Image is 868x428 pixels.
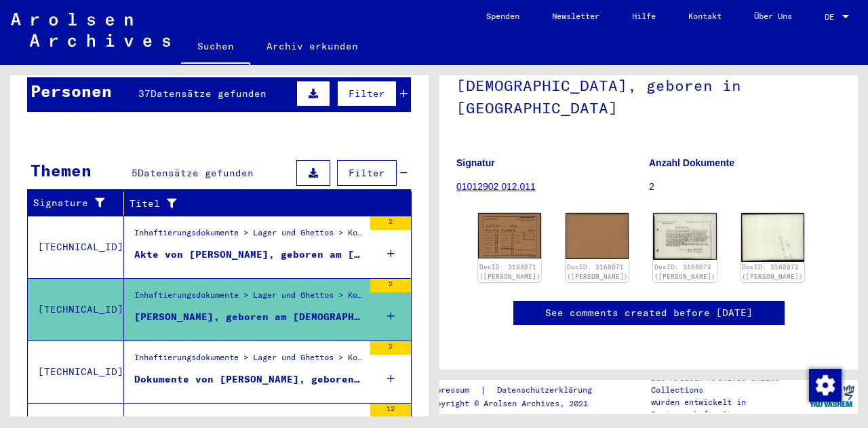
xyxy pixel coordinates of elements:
[478,213,541,258] img: 001.jpg
[825,12,840,22] span: DE
[134,372,363,387] div: Dokumente von [PERSON_NAME], geboren am [DEMOGRAPHIC_DATA]
[337,81,397,106] button: Filter
[11,13,170,47] img: Arolsen_neg.svg
[567,263,628,280] a: DocID: 3168071 ([PERSON_NAME])
[654,263,715,280] a: DocID: 3168072 ([PERSON_NAME])
[649,180,841,194] p: 2
[349,87,385,100] span: Filter
[33,193,127,214] div: Signature
[566,213,629,259] img: 002.jpg
[456,32,841,136] h1: [PERSON_NAME], geboren am [DEMOGRAPHIC_DATA], geboren in [GEOGRAPHIC_DATA]
[134,248,363,262] div: Akte von [PERSON_NAME], geboren am [DEMOGRAPHIC_DATA]
[181,30,250,65] a: Suchen
[456,157,495,168] b: Signatur
[31,79,112,103] div: Personen
[653,213,716,260] img: 001.jpg
[742,263,803,280] a: DocID: 3168072 ([PERSON_NAME])
[545,306,753,320] a: See comments created before [DATE]
[806,379,857,413] img: yv_logo.png
[741,213,804,261] img: 002.jpg
[349,167,385,179] span: Filter
[809,369,842,402] img: Zustimmung ändern
[456,181,536,192] a: 01012902 012.011
[370,404,411,417] div: 12
[130,193,398,214] div: Titel
[138,87,151,100] span: 37
[427,383,608,397] div: |
[134,351,363,370] div: Inhaftierungsdokumente > Lager und Ghettos > Konzentrationslager [GEOGRAPHIC_DATA] > Individuelle...
[33,196,113,210] div: Signature
[130,197,384,211] div: Titel
[134,227,363,246] div: Inhaftierungsdokumente > Lager und Ghettos > Konzentrationslager Mittelbau ([GEOGRAPHIC_DATA]) > ...
[427,383,480,397] a: Impressum
[479,263,540,280] a: DocID: 3168071 ([PERSON_NAME])
[649,157,734,168] b: Anzahl Dokumente
[134,289,363,308] div: Inhaftierungsdokumente > Lager und Ghettos > Konzentrationslager [GEOGRAPHIC_DATA] ([GEOGRAPHIC_D...
[250,30,374,62] a: Archiv erkunden
[151,87,267,100] span: Datensätze gefunden
[486,383,608,397] a: Datenschutzerklärung
[28,341,124,403] td: [TECHNICAL_ID]
[651,396,806,421] p: wurden entwickelt in Partnerschaft mit
[134,310,363,324] div: [PERSON_NAME], geboren am [DEMOGRAPHIC_DATA], geboren in [GEOGRAPHIC_DATA]
[651,372,806,396] p: Die Arolsen Archives Online-Collections
[337,160,397,186] button: Filter
[427,397,608,410] p: Copyright © Arolsen Archives, 2021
